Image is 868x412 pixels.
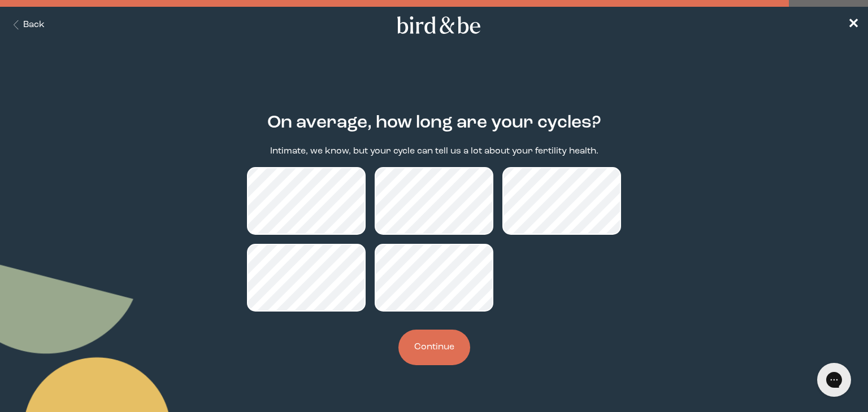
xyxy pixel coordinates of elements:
[848,15,859,35] a: ✕
[9,19,45,32] button: Back Button
[811,359,857,401] iframe: Gorgias live chat messenger
[270,145,598,158] p: Intimate, we know, but your cycle can tell us a lot about your fertility health.
[848,18,859,32] span: ✕
[267,110,601,136] h2: On average, how long are your cycles?
[398,330,470,365] button: Continue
